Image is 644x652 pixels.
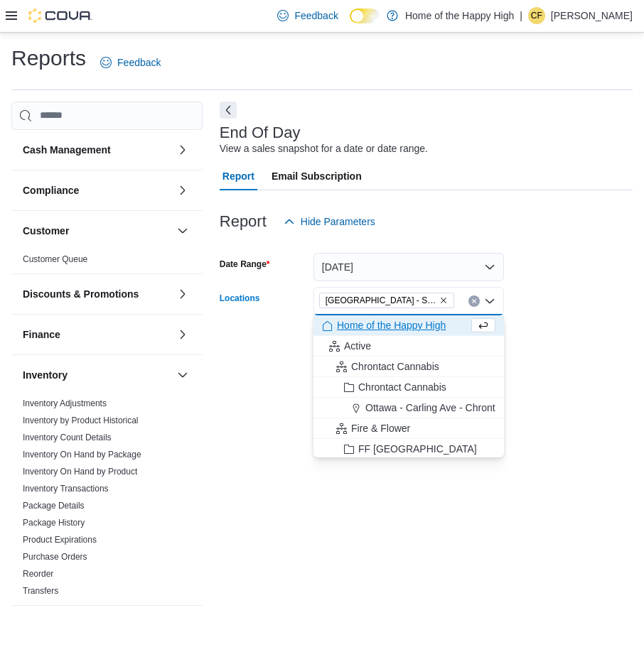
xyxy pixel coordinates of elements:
[484,295,495,307] button: Close list of options
[23,466,137,477] span: Inventory On Hand by Product
[326,293,436,308] span: [GEOGRAPHIC_DATA] - Southglen - Fire & Flower
[23,327,171,342] button: Finance
[351,421,410,435] span: Fire & Flower
[23,619,171,633] button: Loyalty
[220,102,237,119] button: Next
[23,433,112,442] a: Inventory Count Details
[272,1,343,30] a: Feedback
[439,296,448,305] button: Remove Winnipeg - Southglen - Fire & Flower from selection in this group
[313,253,504,281] button: [DATE]
[23,368,68,382] h3: Inventory
[174,182,191,199] button: Compliance
[358,442,477,456] span: FF [GEOGRAPHIC_DATA]
[23,254,87,265] span: Customer Queue
[23,500,85,511] span: Package Details
[174,222,191,239] button: Customer
[23,467,137,477] a: Inventory On Hand by Product
[23,287,171,301] button: Discounts & Promotions
[351,359,439,374] span: Chrontact Cannabis
[23,552,87,562] a: Purchase Orders
[23,534,97,545] span: Product Expirations
[278,207,381,236] button: Hide Parameters
[313,315,504,336] button: Home of the Happy High
[28,9,92,23] img: Cova
[23,287,139,301] h3: Discounts & Promotions
[272,162,362,190] span: Email Subscription
[11,44,86,72] h1: Reports
[337,318,446,332] span: Home of the Happy High
[358,380,446,394] span: Chrontact Cannabis
[23,586,58,596] a: Transfers
[23,143,111,157] h3: Cash Management
[220,124,301,141] h3: End Of Day
[23,501,85,511] a: Package Details
[23,224,69,238] h3: Customer
[319,293,454,308] span: Winnipeg - Southglen - Fire & Flower
[23,568,53,580] span: Reorder
[11,395,203,605] div: Inventory
[350,9,380,23] input: Dark Mode
[220,213,267,230] h3: Report
[23,483,109,494] span: Inventory Transactions
[313,439,504,460] button: FF [GEOGRAPHIC_DATA]
[23,224,171,238] button: Customer
[174,366,191,384] button: Inventory
[301,214,375,229] span: Hide Parameters
[23,183,79,197] h3: Compliance
[405,7,514,24] p: Home of the Happy High
[23,432,112,443] span: Inventory Count Details
[95,48,166,77] a: Feedback
[174,286,191,303] button: Discounts & Promotions
[468,295,480,307] button: Clear input
[528,7,545,24] div: Chelsea Fillion
[23,518,85,528] a: Package History
[220,141,428,156] div: View a sales snapshot for a date or date range.
[23,551,87,563] span: Purchase Orders
[220,259,270,270] label: Date Range
[117,55,161,70] span: Feedback
[23,585,58,597] span: Transfers
[23,183,171,197] button: Compliance
[350,23,350,24] span: Dark Mode
[23,484,109,494] a: Inventory Transactions
[23,143,171,157] button: Cash Management
[220,293,260,304] label: Locations
[23,535,97,545] a: Product Expirations
[531,7,542,24] span: CF
[23,398,107,408] a: Inventory Adjustments
[174,326,191,343] button: Finance
[174,617,191,634] button: Loyalty
[313,336,504,357] button: Active
[23,415,139,425] a: Inventory by Product Historical
[344,339,371,353] span: Active
[294,9,338,23] span: Feedback
[23,517,85,528] span: Package History
[313,357,504,377] button: Chrontact Cannabis
[551,7,633,24] p: [PERSON_NAME]
[23,368,171,382] button: Inventory
[23,450,141,460] a: Inventory On Hand by Package
[313,418,504,439] button: Fire & Flower
[23,327,60,342] h3: Finance
[23,449,141,460] span: Inventory On Hand by Package
[365,401,553,415] span: Ottawa - Carling Ave - Chrontact Cannabis
[23,569,53,579] a: Reorder
[23,254,87,264] a: Customer Queue
[520,7,522,24] p: |
[23,398,107,409] span: Inventory Adjustments
[23,415,139,426] span: Inventory by Product Historical
[11,251,203,273] div: Customer
[174,141,191,158] button: Cash Management
[313,398,504,418] button: Ottawa - Carling Ave - Chrontact Cannabis
[23,619,58,633] h3: Loyalty
[313,377,504,398] button: Chrontact Cannabis
[222,162,254,190] span: Report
